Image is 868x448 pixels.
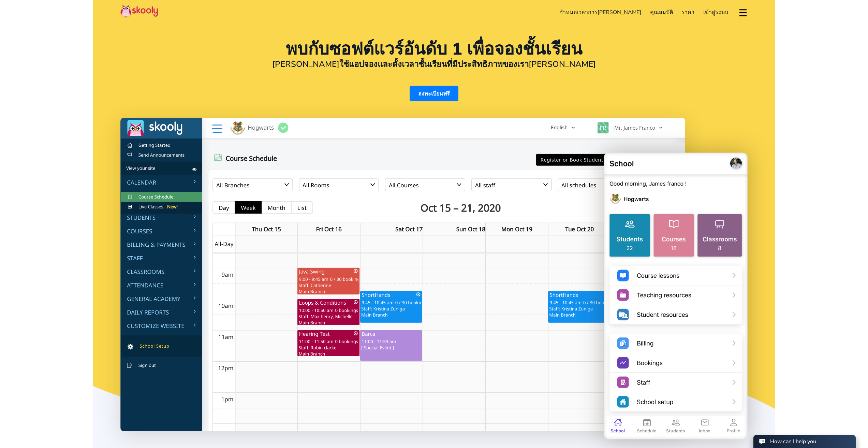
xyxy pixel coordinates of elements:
[699,6,733,18] a: เข้าสู่ระบบ
[677,6,699,18] a: ราคา
[120,41,748,57] h1: พบกับซอฟต์แวร์อันดับ 1 เพื่อจองชั้นเรียน
[410,86,458,101] a: ลงทะเบียนฟรี
[738,5,748,20] button: dropdown menu
[120,118,685,431] img: พบกับซอฟต์แวร์อันดับ 1 เพื่อจองชั้นเรียน - Desktop
[603,150,748,441] img: พบกับซอฟต์แวร์อันดับ 1 เพื่อจองชั้นเรียน - Mobile
[703,9,728,16] span: เข้าสู่ระบบ
[681,9,694,16] span: ราคา
[555,6,646,18] a: กำหนดเวลาการ[PERSON_NAME]
[120,59,748,69] h2: [PERSON_NAME]ใช้แอปจองและตั้งเวลาชั้นเรียนที่มีประสิทธิภาพของเรา[PERSON_NAME]
[120,4,158,18] img: Skooly
[646,6,677,18] a: คุณสมบัติ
